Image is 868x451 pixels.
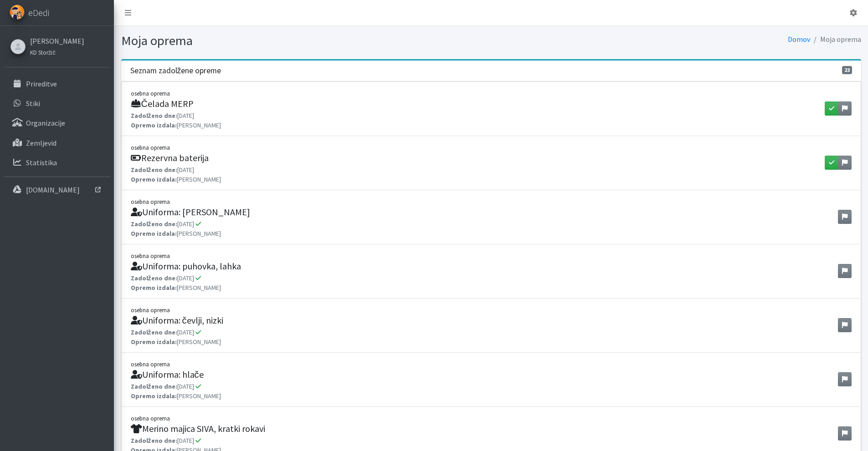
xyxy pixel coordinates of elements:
p: [DOMAIN_NAME] [26,185,80,194]
small: osebna oprema [131,415,170,422]
p: [DATE] [PERSON_NAME] [131,274,241,293]
a: [DOMAIN_NAME] [4,181,110,199]
a: Statistika [4,153,110,172]
a: Organizacije [4,114,110,132]
span: 23 [842,66,852,74]
h5: Uniforma: čevlji, nizki [131,315,223,326]
strong: Zadolženo dne: [131,220,177,228]
p: Prireditve [26,79,57,88]
a: KD Storžič [30,46,84,57]
a: Prireditve [4,75,110,93]
h3: Seznam zadolžene opreme [130,66,221,76]
p: [DATE] [PERSON_NAME] [131,382,221,401]
a: Zemljevid [4,134,110,152]
strong: Zadolženo dne: [131,111,177,120]
h5: Uniforma: [PERSON_NAME] [131,207,250,218]
p: [DATE] [PERSON_NAME] [131,165,221,184]
img: eDedi [10,5,25,20]
strong: Opremo izdala: [131,229,177,238]
strong: Zadolženo dne: [131,382,177,390]
strong: Zadolženo dne: [131,274,177,282]
h5: Uniforma: puhovka, lahka [131,261,241,272]
h5: Uniforma: hlače [131,369,221,380]
p: [DATE] [PERSON_NAME] [131,219,250,238]
p: Stiki [26,99,40,108]
h1: Moja oprema [121,33,488,49]
a: [PERSON_NAME] [30,35,84,46]
a: Domov [788,35,810,44]
small: osebna oprema [131,252,170,259]
h5: Rezervna baterija [131,152,221,163]
p: Organizacije [26,118,65,127]
small: osebna oprema [131,144,170,151]
strong: Zadolženo dne: [131,436,177,445]
strong: Zadolženo dne: [131,328,177,336]
strong: Opremo izdala: [131,338,177,346]
li: Moja oprema [810,33,861,46]
p: [DATE] [PERSON_NAME] [131,111,221,130]
h5: Merino majica SIVA, kratki rokavi [131,423,265,434]
strong: Opremo izdala: [131,392,177,400]
p: Statistika [26,158,57,167]
p: Zemljevid [26,138,56,147]
small: KD Storžič [30,49,56,56]
strong: Opremo izdala: [131,175,177,183]
small: osebna oprema [131,90,170,97]
a: Stiki [4,94,110,112]
p: [DATE] [PERSON_NAME] [131,328,223,347]
h5: Čelada MERP [131,98,221,109]
strong: Zadolženo dne: [131,166,177,174]
small: osebna oprema [131,360,170,368]
small: osebna oprema [131,306,170,314]
span: eDedi [28,6,49,20]
strong: Opremo izdala: [131,284,177,292]
strong: Opremo izdala: [131,121,177,129]
small: osebna oprema [131,198,170,205]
